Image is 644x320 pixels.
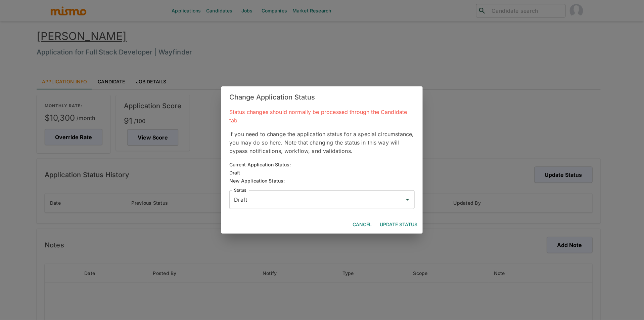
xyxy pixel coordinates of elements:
h2: Change Application Status [221,86,423,108]
button: Open [403,195,412,204]
div: Draft [229,169,291,177]
div: New Application Status: [229,177,415,185]
button: Update Status [377,218,420,231]
div: Current Application Status: [229,161,291,169]
span: Status changes should normally be processed through the Candidate tab. [229,109,407,124]
span: If you need to change the application status for a special circumstance, you may do so here. Note... [229,131,414,154]
label: Status [234,187,246,193]
button: Cancel [350,218,374,231]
